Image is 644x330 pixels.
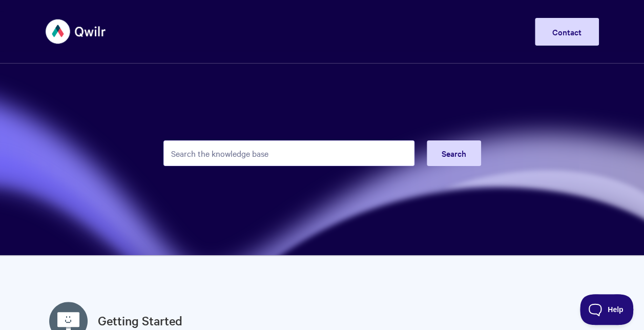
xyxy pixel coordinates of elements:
[535,18,599,46] a: Contact
[98,312,182,330] a: Getting Started
[442,148,466,159] span: Search
[580,294,634,325] iframe: Toggle Customer Support
[427,140,481,166] button: Search
[163,140,414,166] input: Search the knowledge base
[46,12,107,51] img: Qwilr Help Center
